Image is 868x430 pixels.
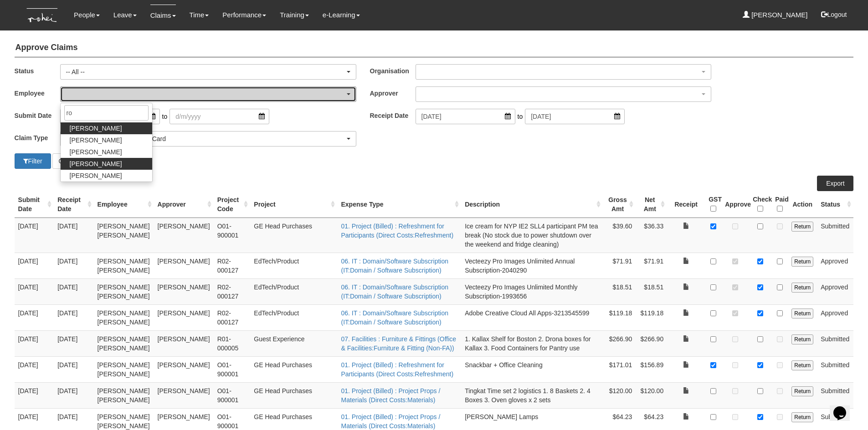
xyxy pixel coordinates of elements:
[154,218,214,253] td: [PERSON_NAME]
[15,39,854,57] h4: Approve Claims
[743,5,808,25] a: [PERSON_NAME]
[70,124,122,133] span: [PERSON_NAME]
[54,304,93,330] td: [DATE]
[154,191,214,218] th: Approver : activate to sort column ascending
[214,304,251,330] td: R02-000127
[817,218,853,253] td: Submitted
[603,218,636,253] td: $39.60
[817,330,853,356] td: Submitted
[337,191,461,218] th: Expense Type : activate to sort column ascending
[70,147,122,157] span: [PERSON_NAME]
[214,356,251,382] td: O01-900001
[721,191,749,218] th: Approve
[817,382,853,408] td: Submitted
[214,382,251,408] td: O01-900001
[817,356,853,382] td: Submitted
[160,109,170,124] span: to
[636,304,667,330] td: $119.18
[154,253,214,278] td: [PERSON_NAME]
[791,334,813,344] input: Return
[817,176,853,191] a: Export
[461,218,603,253] td: Ice cream for NYP IE2 SLL4 participant PM tea break (No stock due to power shutdown over the week...
[190,5,209,25] a: Time
[636,330,667,356] td: $266.90
[250,304,337,330] td: EdTech/Product
[214,330,251,356] td: R01-000005
[461,356,603,382] td: Snackbar + Office Cleaning
[603,356,636,382] td: $171.01
[791,283,813,293] input: Return
[636,382,667,408] td: $120.00
[52,153,95,169] button: Clear Filter
[15,218,54,253] td: [DATE]
[15,153,51,169] button: Filter
[60,131,356,147] button: (04) [PERSON_NAME] Credit Card
[830,394,859,421] iframe: chat widget
[667,191,705,218] th: Receipt
[250,191,337,218] th: Project : activate to sort column ascending
[341,223,453,239] a: 01. Project (Billed) : Refreshment for Participants (Direct Costs:Refreshment)
[154,278,214,304] td: [PERSON_NAME]
[250,356,337,382] td: GE Head Purchases
[94,218,154,253] td: [PERSON_NAME] [PERSON_NAME]
[94,382,154,408] td: [PERSON_NAME] [PERSON_NAME]
[214,253,251,278] td: R02-000127
[515,109,525,124] span: to
[214,278,251,304] td: R02-000127
[341,309,448,326] a: 06. IT : Domain/Software Subscription (IT:Domain / Software Subscription)
[603,304,636,330] td: $119.18
[15,330,54,356] td: [DATE]
[113,5,137,25] a: Leave
[64,105,149,121] input: Search
[154,304,214,330] td: [PERSON_NAME]
[169,109,269,124] input: d/m/yyyy
[15,278,54,304] td: [DATE]
[461,278,603,304] td: Vecteezy Pro Images Unlimited Monthly Subscription-1993656
[791,360,813,370] input: Return
[791,222,813,232] input: Return
[66,134,345,143] div: (04) [PERSON_NAME] Credit Card
[154,356,214,382] td: [PERSON_NAME]
[15,356,54,382] td: [DATE]
[525,109,625,124] input: d/m/yyyy
[341,361,453,378] a: 01. Project (Billed) : Refreshment for Participants (Direct Costs:Refreshment)
[370,109,416,122] label: Receipt Date
[416,109,515,124] input: d/m/yyyy
[54,218,93,253] td: [DATE]
[461,382,603,408] td: Tingkat Time set 2 logistics 1. 8 Baskets 2. 4 Boxes 3. Oven gloves x 2 sets
[250,382,337,408] td: GE Head Purchases
[214,191,251,218] th: Project Code : activate to sort column ascending
[370,86,416,100] label: Approver
[461,253,603,278] td: Vecteezy Pro Images Unlimited Annual Subscription-2040290
[815,4,853,25] button: Logout
[54,253,93,278] td: [DATE]
[15,304,54,330] td: [DATE]
[74,5,100,25] a: People
[603,191,636,218] th: Gross Amt : activate to sort column ascending
[70,136,122,145] span: [PERSON_NAME]
[15,86,60,100] label: Employee
[603,278,636,304] td: $18.51
[636,218,667,253] td: $36.33
[817,278,853,304] td: Approved
[15,131,60,144] label: Claim Type
[817,304,853,330] td: Approved
[94,191,154,218] th: Employee : activate to sort column ascending
[54,191,93,218] th: Receipt Date : activate to sort column ascending
[154,382,214,408] td: [PERSON_NAME]
[250,278,337,304] td: EdTech/Product
[250,253,337,278] td: EdTech/Product
[70,171,122,180] span: [PERSON_NAME]
[15,382,54,408] td: [DATE]
[341,387,440,404] a: 01. Project (Billed) : Project Props / Materials (Direct Costs:Materials)
[771,191,788,218] th: Paid
[66,67,345,76] div: -- All --
[94,253,154,278] td: [PERSON_NAME] [PERSON_NAME]
[94,278,154,304] td: [PERSON_NAME] [PERSON_NAME]
[749,191,771,218] th: Check
[214,218,251,253] td: O01-900001
[280,5,309,25] a: Training
[54,330,93,356] td: [DATE]
[54,356,93,382] td: [DATE]
[817,191,853,218] th: Status : activate to sort column ascending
